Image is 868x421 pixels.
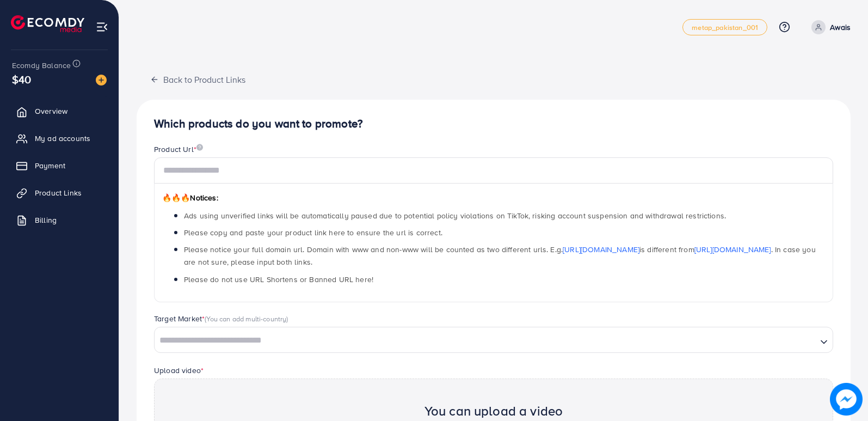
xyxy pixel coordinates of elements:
img: image [96,75,107,86]
h4: Which products do you want to promote? [154,117,833,131]
label: Product Url [154,144,203,155]
span: My ad accounts [35,133,90,144]
a: My ad accounts [8,127,110,149]
span: Ecomdy Balance [12,60,71,71]
img: image [196,144,203,151]
span: Notices: [162,192,218,203]
p: Awais [830,21,851,34]
a: Payment [8,155,110,176]
a: [URL][DOMAIN_NAME] [694,244,771,255]
span: Product Links [35,187,82,198]
span: (You can add multi-country) [205,314,288,324]
a: [URL][DOMAIN_NAME] [563,244,639,255]
span: Please do not use URL Shortens or Banned URL here! [184,274,373,285]
a: Awais [807,20,851,34]
a: Overview [8,100,110,122]
span: Please copy and paste your product link here to ensure the url is correct. [184,227,442,238]
label: Upload video [154,365,204,376]
a: metap_pakistan_001 [682,19,767,35]
span: Ads using unverified links will be automatically paused due to potential policy violations on Tik... [184,210,726,221]
a: Billing [8,209,110,231]
label: Target Market [154,313,288,324]
span: 🔥🔥🔥 [162,192,190,203]
input: Search for option [156,332,816,349]
span: metap_pakistan_001 [692,24,758,31]
span: $40 [12,71,31,87]
span: Please notice your full domain url. Domain with www and non-www will be counted as two different ... [184,244,816,267]
img: logo [11,15,84,32]
button: Back to Product Links [137,68,259,91]
span: Payment [35,160,65,171]
div: Search for option [154,327,833,353]
a: Product Links [8,182,110,204]
h2: You can upload a video [424,403,563,419]
img: image [830,383,863,416]
img: menu [96,21,108,33]
span: Billing [35,215,57,225]
span: Overview [35,106,67,117]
